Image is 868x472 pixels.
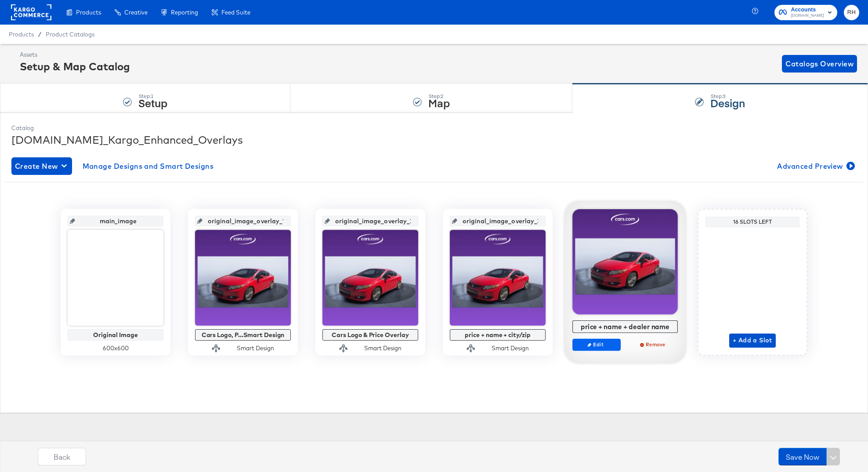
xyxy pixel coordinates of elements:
[774,5,837,20] button: Accounts[DOMAIN_NAME]
[79,157,217,175] button: Manage Designs and Smart Designs
[20,51,130,59] div: Assets
[46,31,94,38] a: Product Catalogs
[729,334,776,348] button: + Add a Slot
[785,58,854,70] span: Catalogs Overview
[576,341,617,348] span: Edit
[791,5,824,15] span: Accounts
[171,9,198,16] span: Reporting
[138,93,167,99] div: Step: 1
[777,160,853,172] span: Advanced Preview
[847,7,856,18] span: RH
[774,157,857,175] button: Advanced Preview
[575,323,676,330] div: price + name + dealer name
[11,124,857,132] div: Catalog
[782,55,857,73] button: Catalogs Overview
[733,335,772,346] span: + Add a Slot
[428,93,450,99] div: Step: 2
[364,344,401,352] div: Smart Design
[11,132,857,147] div: [DOMAIN_NAME]_Kargo_Enhanced_Overlays
[572,338,621,351] button: Edit
[428,95,450,110] strong: Map
[237,344,274,352] div: Smart Design
[20,59,130,74] div: Setup & Map Catalog
[492,344,529,352] div: Smart Design
[325,331,416,338] div: Cars Logo & Price Overlay
[76,9,101,16] span: Products
[778,448,827,465] button: Save Now
[11,157,72,175] button: Create New
[70,331,161,338] div: Original Image
[710,95,745,110] strong: Design
[633,341,674,348] span: Remove
[221,9,250,16] span: Feed Suite
[710,93,745,99] div: Step: 3
[34,31,46,38] span: /
[9,31,34,38] span: Products
[124,9,148,16] span: Creative
[68,344,163,352] div: 600 x 600
[452,331,543,338] div: price + name + city/zip
[197,331,289,338] div: Cars Logo, P...Smart Design
[83,160,214,172] span: Manage Designs and Smart Designs
[629,338,678,351] button: Remove
[15,160,69,172] span: Create New
[38,448,86,465] button: Back
[138,95,167,110] strong: Setup
[844,5,859,20] button: RH
[791,12,824,19] span: [DOMAIN_NAME]
[708,218,797,225] div: 16 Slots Left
